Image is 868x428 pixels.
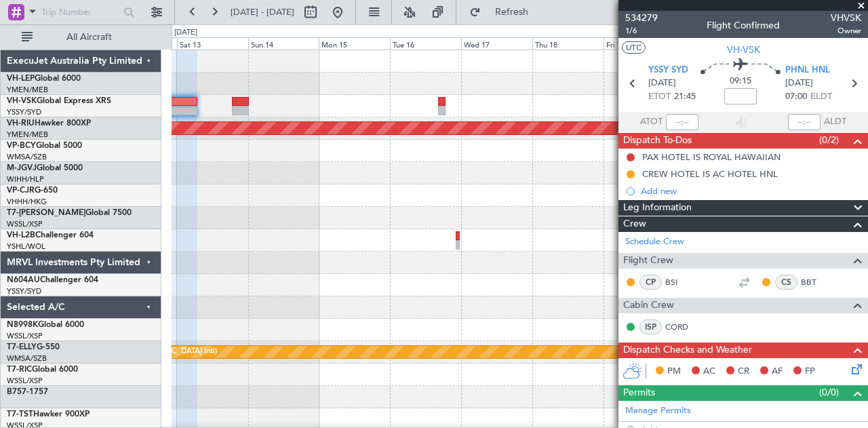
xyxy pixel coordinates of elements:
[703,365,715,378] span: AC
[810,90,832,104] span: ELDT
[831,11,861,25] span: VHVSK
[623,216,646,232] span: Crew
[623,343,752,358] span: Dispatch Checks and Weather
[625,25,658,37] span: 1/6
[7,85,48,95] a: YMEN/MEB
[772,365,783,378] span: AF
[801,276,831,288] a: BBT
[785,90,807,104] span: 07:00
[641,185,861,197] div: Add new
[532,37,604,50] div: Thu 18
[727,43,760,57] span: VH-VSK
[7,142,82,150] a: VP-BCYGlobal 5000
[7,197,47,207] a: VHHH/HKG
[785,77,813,90] span: [DATE]
[7,331,43,341] a: WSSL/XSP
[7,209,132,217] a: T7-[PERSON_NAME]Global 7500
[7,388,34,396] span: B757-1
[623,385,655,401] span: Permits
[248,37,319,50] div: Sun 14
[648,77,676,90] span: [DATE]
[7,410,90,419] a: T7-TSTHawker 900XP
[7,152,47,162] a: WMSA/SZB
[7,130,48,140] a: YMEN/MEB
[7,276,98,284] a: N604AUChallenger 604
[707,18,780,33] div: Flight Confirmed
[7,321,38,329] span: N8998K
[7,107,41,117] a: YSSY/SYD
[665,276,696,288] a: BSI
[7,219,43,229] a: WSSL/XSP
[7,231,94,239] a: VH-L2BChallenger 604
[463,1,545,23] button: Refresh
[319,37,390,50] div: Mon 15
[623,200,692,216] span: Leg Information
[7,343,60,351] a: T7-ELLYG-550
[623,253,673,269] span: Flight Crew
[7,97,111,105] a: VH-VSKGlobal Express XRS
[622,41,646,54] button: UTC
[15,26,147,48] button: All Aircraft
[738,365,749,378] span: CR
[7,286,41,296] a: YSSY/SYD
[461,37,532,50] div: Wed 17
[640,115,663,129] span: ATOT
[730,75,751,88] span: 09:15
[7,164,83,172] a: M-JGVJGlobal 5000
[667,365,681,378] span: PM
[41,2,119,22] input: Trip Number
[604,37,675,50] div: Fri 19
[7,343,37,351] span: T7-ELLY
[623,298,674,313] span: Cabin Crew
[7,119,91,128] a: VH-RIUHawker 800XP
[831,25,861,37] span: Owner
[824,115,846,129] span: ALDT
[625,235,684,249] a: Schedule Crew
[648,90,671,104] span: ETOT
[7,410,33,419] span: T7-TST
[7,164,37,172] span: M-JGVJ
[648,64,688,77] span: YSSY SYD
[7,231,35,239] span: VH-L2B
[174,27,197,39] div: [DATE]
[7,187,58,195] a: VP-CJRG-650
[666,114,698,130] input: --:--
[7,174,44,184] a: WIHH/HLP
[642,151,781,163] div: PAX HOTEL IS ROYAL HAWAIIAN
[7,366,32,374] span: T7-RIC
[805,365,815,378] span: FP
[639,275,662,290] div: CP
[674,90,696,104] span: 21:45
[7,366,78,374] a: T7-RICGlobal 6000
[625,11,658,25] span: 534279
[775,275,797,290] div: CS
[785,64,830,77] span: PHNL HNL
[642,168,778,180] div: CREW HOTEL IS AC HOTEL HNL
[7,388,48,396] a: B757-1757
[623,133,692,149] span: Dispatch To-Dos
[390,37,461,50] div: Tue 16
[819,133,839,147] span: (0/2)
[7,119,35,128] span: VH-RIU
[484,7,540,17] span: Refresh
[231,6,294,18] span: [DATE] - [DATE]
[7,321,84,329] a: N8998KGlobal 6000
[7,187,35,195] span: VP-CJR
[7,142,36,150] span: VP-BCY
[7,276,40,284] span: N604AU
[7,97,37,105] span: VH-VSK
[7,75,35,83] span: VH-LEP
[7,75,81,83] a: VH-LEPGlobal 6000
[7,209,85,217] span: T7-[PERSON_NAME]
[625,404,691,418] a: Manage Permits
[7,241,45,252] a: YSHL/WOL
[35,33,143,42] span: All Aircraft
[7,376,43,386] a: WSSL/XSP
[639,319,662,334] div: ISP
[819,385,839,400] span: (0/0)
[665,321,696,333] a: CORD
[177,37,248,50] div: Sat 13
[7,353,47,364] a: WMSA/SZB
